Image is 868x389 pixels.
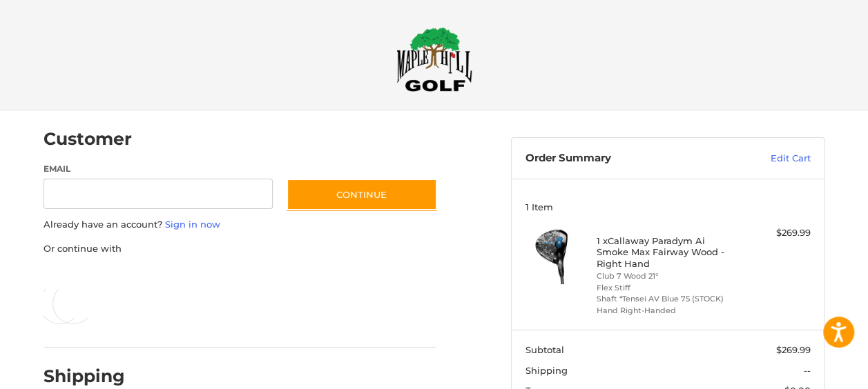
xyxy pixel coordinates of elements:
h2: Shipping [44,366,125,387]
li: Hand Right-Handed [597,305,736,317]
label: Email [44,163,273,175]
p: Or continue with [44,242,436,256]
li: Club 7 Wood 21° [597,270,736,282]
div: $269.99 [739,226,810,240]
h3: 1 Item [525,201,811,212]
li: Shaft *Tensei AV Blue 75 (STOCK) [597,293,736,305]
h3: Order Summary [525,152,720,166]
button: Continue [287,179,437,210]
img: Maple Hill Golf [396,27,472,92]
a: Edit Cart [720,152,811,166]
iframe: PayPal-venmo [66,269,170,294]
h4: 1 x Callaway Paradym Ai Smoke Max Fairway Wood - Right Hand [597,235,736,269]
a: Sign in now [165,219,220,230]
p: Already have an account? [44,218,436,232]
h2: Customer [44,128,132,150]
li: Flex Stiff [597,282,736,294]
